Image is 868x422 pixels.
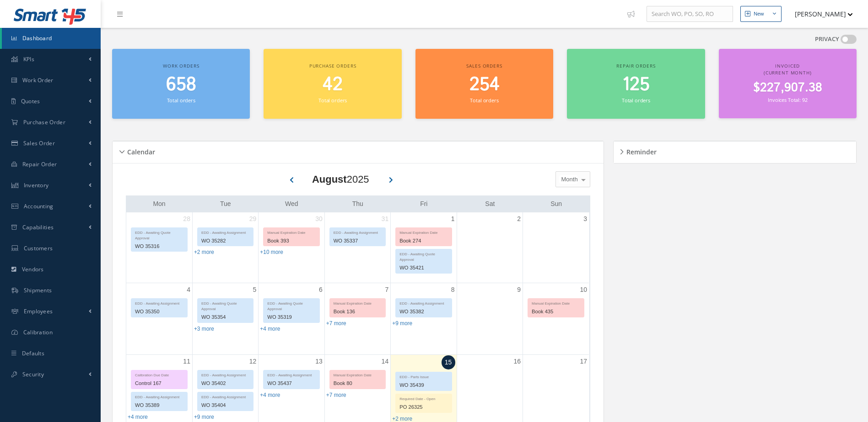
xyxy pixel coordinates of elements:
td: August 3, 2025 [523,212,589,283]
span: Security [22,370,44,378]
a: Work orders 658 Total orders [112,49,250,119]
a: August 2, 2025 [515,212,523,226]
a: Show 2 more events [392,416,412,422]
div: EDD - Awaiting Assignment [198,228,253,236]
a: Show 7 more events [326,392,346,398]
div: WO 35337 [330,236,385,246]
a: Show 10 more events [260,249,283,255]
input: Search WO, PO, SO, RO [647,6,733,22]
a: July 28, 2025 [181,212,192,226]
a: August 10, 2025 [578,283,589,296]
a: Monday [151,198,167,210]
span: Employees [24,307,53,315]
a: August 11, 2025 [181,355,192,368]
button: [PERSON_NAME] [786,5,853,23]
span: Defaults [22,349,44,357]
a: Show 2 more events [194,249,214,255]
td: August 2, 2025 [457,212,523,283]
div: EDD - Awaiting Assignment [330,228,385,236]
span: Quotes [21,97,40,105]
small: Total orders [622,97,650,104]
div: WO 35404 [198,400,253,411]
span: Calibration [23,328,53,336]
a: July 29, 2025 [248,212,259,226]
a: August 1, 2025 [449,212,457,226]
a: August 17, 2025 [578,355,589,368]
a: July 31, 2025 [380,212,391,226]
h5: Calendar [124,145,155,156]
a: Show 9 more events [194,414,214,420]
span: Inventory [24,181,49,189]
div: WO 35389 [131,400,187,411]
a: August 8, 2025 [449,283,457,296]
div: EDD - Awaiting Assignment [198,370,253,378]
div: EDD - Parts Issue [396,372,451,380]
a: August 16, 2025 [512,355,523,368]
a: Dashboard [2,28,101,49]
a: Purchase orders 42 Total orders [264,49,401,119]
div: New [754,10,764,18]
a: August 6, 2025 [317,283,324,296]
span: Dashboard [22,34,52,42]
div: EDD - Awaiting Assignment [131,392,187,400]
td: August 4, 2025 [126,283,192,355]
label: PRIVACY [815,35,839,44]
span: Work orders [163,63,199,69]
span: (Current Month) [764,69,812,76]
a: August 14, 2025 [380,355,391,368]
span: Sales Order [23,139,55,147]
a: Show 3 more events [194,326,214,332]
div: EDD - Awaiting Assignment [131,299,187,306]
span: Purchase orders [309,63,356,69]
span: Shipments [24,286,52,294]
div: Manual Expiration Date [264,228,319,236]
div: 2025 [312,172,369,187]
div: Manual Expiration Date [528,299,584,306]
div: EDD - Awaiting Quote Approval [131,228,187,241]
a: Thursday [350,198,365,210]
small: Invoices Total: 92 [768,96,807,103]
a: Show 4 more events [260,392,280,398]
div: Manual Expiration Date [396,228,451,236]
div: EDD - Awaiting Quote Approval [396,249,451,263]
div: WO 35421 [396,263,451,273]
div: WO 35350 [131,306,187,317]
a: August 13, 2025 [313,355,324,368]
td: August 6, 2025 [259,283,324,355]
div: WO 35282 [198,236,253,246]
span: Accounting [24,202,54,210]
div: WO 35437 [264,378,319,389]
span: Capabilities [22,223,54,231]
div: Required Date - Open [396,394,451,402]
a: August 7, 2025 [383,283,390,296]
div: WO 35402 [198,378,253,389]
a: Show 4 more events [128,414,148,420]
a: August 5, 2025 [251,283,259,296]
td: August 1, 2025 [391,212,457,283]
td: July 31, 2025 [324,212,390,283]
a: Sales orders 254 Total orders [415,49,553,119]
span: Repair Order [22,160,57,168]
a: Invoiced (Current Month) $227,907.38 Invoices Total: 92 [719,49,857,118]
span: Vendors [22,265,44,273]
td: July 30, 2025 [259,212,324,283]
a: Tuesday [218,198,233,210]
div: Book 136 [330,306,385,317]
div: Calibration Due Date [131,370,187,378]
div: Control 167 [131,378,187,389]
div: Manual Expiration Date [330,299,385,306]
div: WO 35319 [264,312,319,322]
h5: Reminder [624,145,657,156]
div: EDD - Awaiting Quote Approval [198,299,253,312]
a: Saturday [483,198,496,210]
div: Book 393 [264,236,319,246]
small: Total orders [318,97,347,104]
small: Total orders [167,97,195,104]
span: $227,907.38 [753,79,822,97]
a: August 15, 2025 [442,355,455,369]
a: August 4, 2025 [185,283,192,296]
td: August 7, 2025 [324,283,390,355]
div: Book 435 [528,306,584,317]
div: WO 35316 [131,241,187,252]
b: August [312,174,347,185]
